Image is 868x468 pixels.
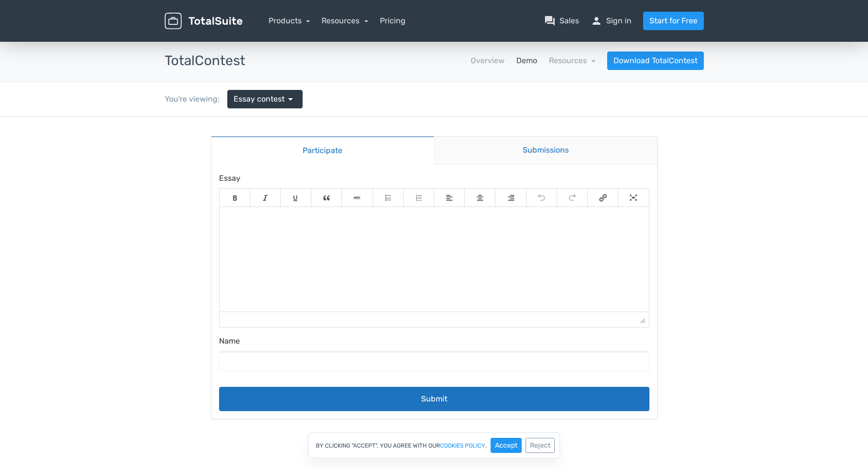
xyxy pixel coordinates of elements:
span: question_answer [544,15,556,27]
a: Products [269,16,310,25]
div: You're viewing: [165,93,227,105]
div: Align center (Shift+Alt+C) [464,72,495,90]
iframe: Rich Text Area. Press Alt-Shift-H for help. [220,90,649,195]
div: Bulleted list (Shift+Alt+U) [373,72,403,90]
img: TotalSuite for WordPress [165,13,242,30]
a: Overview [471,55,505,67]
h3: TotalContest [165,53,245,69]
a: Participate [211,19,434,48]
a: Download TotalContest [607,52,704,70]
a: Pricing [380,15,406,27]
div: Bold (Ctrl+B) [220,72,250,90]
span: person [591,15,602,27]
label: Essay [219,56,649,71]
a: Start for Free [643,12,704,30]
label: Name [219,219,649,234]
span: Essay contest [234,93,285,105]
div: Redo (Ctrl+Y) [557,72,587,90]
a: personSign in [591,15,631,27]
div: Align left (Shift+Alt+L) [434,72,464,90]
div: By clicking "Accept", you agree with our . [308,433,560,458]
div: Insert/edit link (Ctrl+K) [587,72,618,90]
a: Submissions [434,20,657,48]
div: Undo (Ctrl+Z) [526,72,557,90]
button: Submit [219,270,649,295]
div: Align right (Shift+Alt+R) [495,72,526,90]
div: Underline (Ctrl+U) [280,72,311,90]
div: Blockquote (Shift+Alt+Q) [311,72,341,90]
div: Italic (Ctrl+I) [250,72,280,90]
a: question_answerSales [544,15,579,27]
span: arrow_drop_down [285,93,296,105]
a: Essay contest arrow_drop_down [227,90,303,108]
div: Fullscreen [618,72,648,90]
a: Demo [516,55,537,67]
button: Reject [526,438,555,453]
button: Accept [491,438,522,453]
a: cookies policy [440,443,485,449]
a: Resources [549,56,596,65]
a: Resources [322,16,368,25]
div: Numbered list (Shift+Alt+O) [403,72,434,90]
div: Strikethrough (Shift+Alt+D) [341,72,372,90]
